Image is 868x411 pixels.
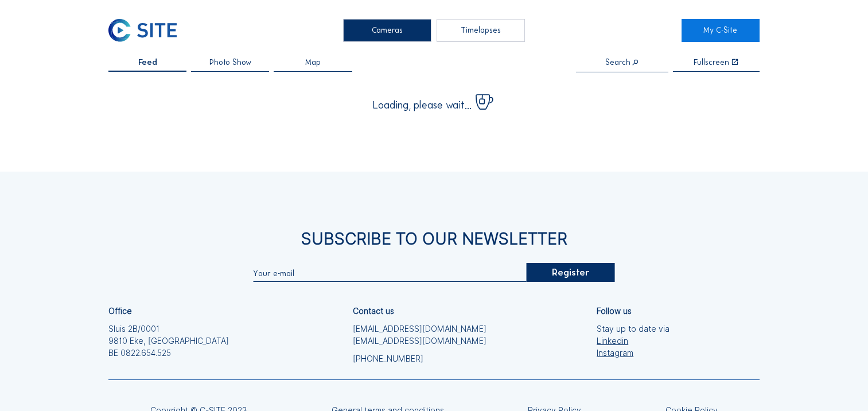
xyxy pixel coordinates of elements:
[527,263,615,282] div: Register
[373,100,472,110] span: Loading, please wait...
[682,19,760,42] a: My C-Site
[108,19,177,42] img: C-SITE Logo
[138,59,157,67] span: Feed
[108,231,760,247] div: Subscribe to our newsletter
[597,308,632,316] div: Follow us
[597,347,670,359] a: Instagram
[353,353,486,365] a: [PHONE_NUMBER]
[597,323,670,359] div: Stay up to date via
[353,335,486,347] a: [EMAIL_ADDRESS][DOMAIN_NAME]
[694,59,729,67] div: Fullscreen
[253,269,527,278] input: Your e-mail
[108,308,132,316] div: Office
[597,335,670,347] a: Linkedin
[108,19,186,42] a: C-SITE Logo
[305,59,321,67] span: Map
[353,308,394,316] div: Contact us
[108,323,229,359] div: Sluis 2B/0001 9810 Eke, [GEOGRAPHIC_DATA] BE 0822.654.525
[437,19,525,42] div: Timelapses
[209,59,251,67] span: Photo Show
[343,19,431,42] div: Cameras
[353,323,486,335] a: [EMAIL_ADDRESS][DOMAIN_NAME]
